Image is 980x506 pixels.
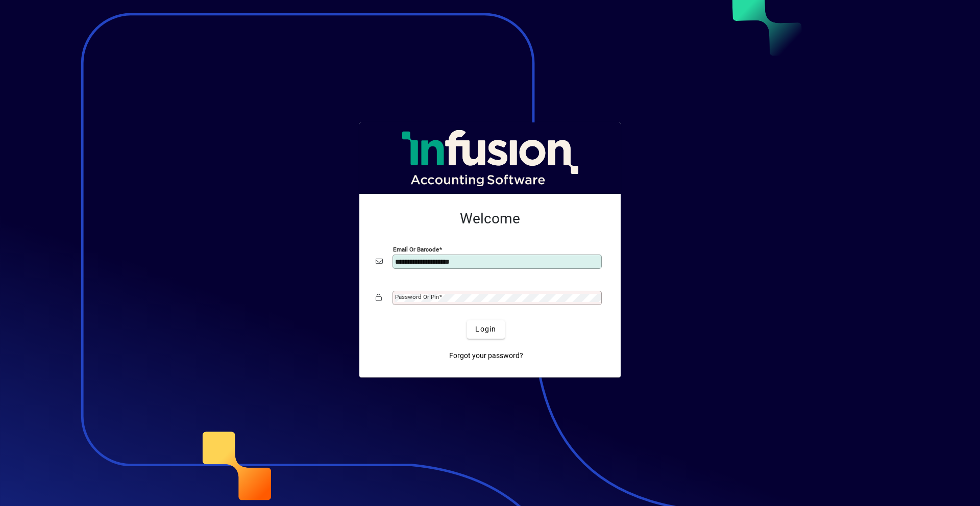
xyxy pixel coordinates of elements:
[393,245,439,252] mat-label: Email or Barcode
[449,350,523,361] span: Forgot your password?
[445,347,527,365] a: Forgot your password?
[376,210,604,227] h2: Welcome
[467,320,504,339] button: Login
[475,324,496,335] span: Login
[395,293,439,300] mat-label: Password or Pin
